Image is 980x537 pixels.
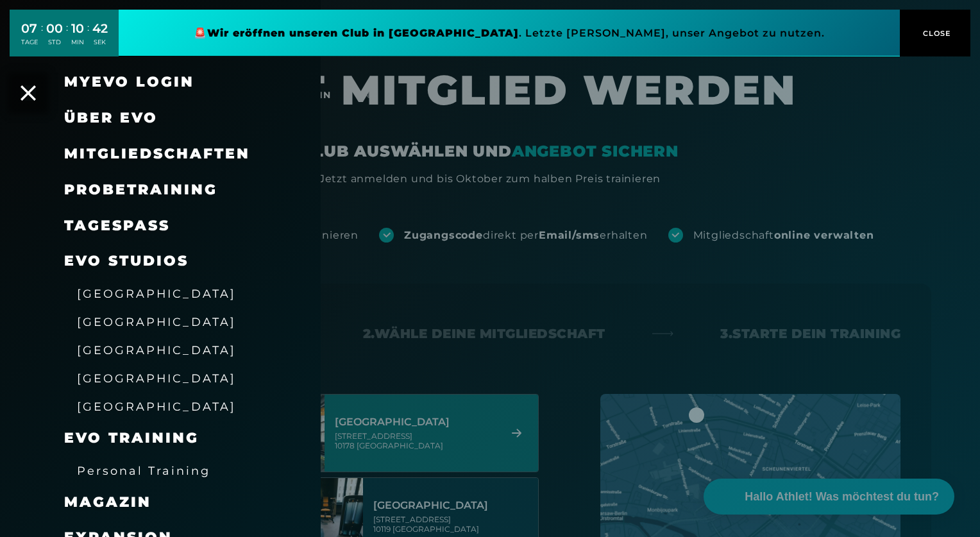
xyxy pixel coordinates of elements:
[87,21,89,55] div: :
[41,21,43,55] div: :
[92,19,108,38] div: 42
[46,19,63,38] div: 00
[46,38,63,47] div: STD
[71,38,84,47] div: MIN
[900,10,970,56] button: CLOSE
[21,19,38,38] div: 07
[64,73,194,90] a: MyEVO Login
[71,19,84,38] div: 10
[920,28,951,39] span: CLOSE
[21,38,38,47] div: TAGE
[64,109,158,126] span: Über EVO
[92,38,108,47] div: SEK
[66,21,68,55] div: :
